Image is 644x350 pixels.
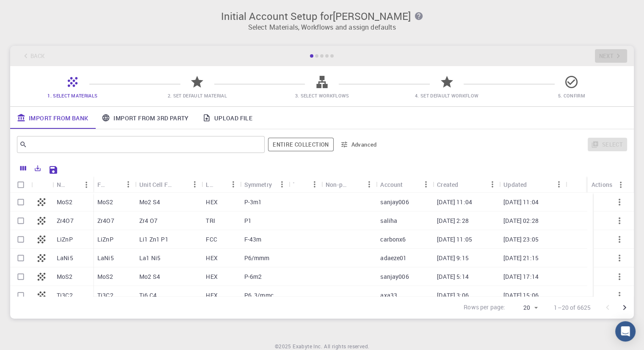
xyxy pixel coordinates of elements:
h3: Initial Account Setup for [PERSON_NAME] [15,10,629,22]
span: 4. Set Default Workflow [415,92,478,99]
p: [DATE] 11:04 [503,198,539,206]
span: 1. Select Materials [47,92,97,99]
p: [DATE] 11:05 [437,235,472,244]
div: Name [57,176,66,193]
p: P6_3/mmc [244,291,274,300]
p: [DATE] 02:28 [503,217,539,225]
p: Select Materials, Workflows and assign defaults [15,22,629,32]
div: Symmetry [240,176,289,193]
button: Menu [188,178,202,191]
p: MoS2 [57,198,73,206]
p: Ti3C2 [57,291,73,300]
p: Mo2 S4 [139,272,160,281]
div: Actions [587,176,627,193]
p: Zr4O7 [57,217,74,225]
p: axa33 [380,291,397,300]
div: Unit Cell Formula [135,176,202,193]
button: Menu [227,178,240,191]
div: Created [433,176,499,193]
button: Menu [275,178,289,191]
p: Li1 Zn1 P1 [139,235,169,244]
div: Updated [503,176,527,193]
div: Unit Cell Formula [139,176,174,193]
button: Sort [294,178,308,191]
p: LaNi5 [57,254,73,262]
p: [DATE] 5:14 [437,272,469,281]
p: MoS2 [57,272,73,281]
p: Mo2 S4 [139,198,160,206]
div: Actions [591,176,612,193]
div: Lattice [202,176,240,193]
p: HEX [206,198,217,206]
p: Zr4O7 [97,217,114,225]
p: Rows per page: [464,303,505,313]
a: Upload File [196,107,259,129]
a: Import From Bank [10,107,95,129]
button: Menu [419,178,433,191]
p: P1 [244,217,252,225]
div: Non-periodic [321,176,376,193]
p: [DATE] 21:15 [503,254,539,262]
div: Account [380,176,403,193]
span: 5. Confirm [558,92,585,99]
div: Tags [293,176,294,193]
p: [DATE] 17:14 [503,272,539,281]
button: Entire collection [268,138,333,151]
p: 1–20 of 6625 [554,303,591,312]
p: Ti3C2 [97,291,113,300]
button: Sort [527,178,540,191]
p: sanjay006 [380,272,409,281]
p: P6/mmm [244,254,270,262]
p: HEX [206,254,217,262]
p: [DATE] 11:04 [437,198,472,206]
div: 20 [509,302,540,314]
button: Advanced [337,138,381,151]
p: La1 Ni5 [139,254,160,262]
button: Columns [16,161,30,175]
p: FCC [206,235,217,244]
span: Support [17,6,47,14]
p: adaeze01 [380,254,406,262]
button: Sort [108,178,122,191]
div: Updated [499,176,566,193]
button: Sort [174,178,188,191]
span: Filter throughout whole library including sets (folders) [268,138,333,151]
p: [DATE] 15:06 [503,291,539,300]
p: [DATE] 3:06 [437,291,469,300]
button: Sort [213,178,227,191]
p: saliha [380,217,397,225]
button: Menu [308,178,321,191]
div: Non-periodic [326,176,349,193]
p: [DATE] 2:28 [437,217,469,225]
p: HEX [206,291,217,300]
p: Zr4 O7 [139,217,158,225]
button: Menu [552,178,566,191]
button: Menu [486,178,499,191]
a: Import From 3rd Party [95,107,195,129]
p: MoS2 [97,198,113,206]
button: Sort [66,178,80,192]
div: Formula [97,176,108,193]
div: Account [376,176,433,193]
span: Exabyte Inc. [293,343,322,350]
div: Lattice [206,176,213,193]
p: P-3m1 [244,198,262,206]
p: HEX [206,272,217,281]
p: LiZnP [97,235,113,244]
button: Menu [614,178,627,192]
div: Icon [31,176,53,193]
button: Sort [403,178,416,191]
button: Go to next page [616,299,633,316]
p: MoS2 [97,272,113,281]
p: [DATE] 9:15 [437,254,469,262]
div: Formula [93,176,135,193]
p: Ti6 C4 [139,291,157,300]
p: LaNi5 [97,254,114,262]
p: LiZnP [57,235,73,244]
span: 3. Select Workflows [295,92,349,99]
p: F-43m [244,235,262,244]
p: [DATE] 23:05 [503,235,539,244]
div: Name [53,176,93,193]
div: Symmetry [244,176,272,193]
p: P-6m2 [244,272,262,281]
